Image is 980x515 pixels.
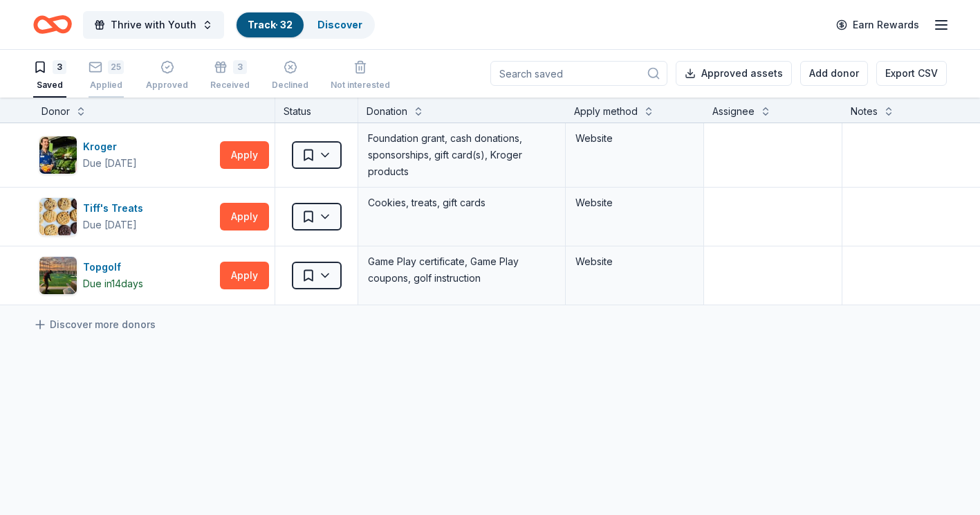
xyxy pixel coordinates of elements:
img: Image for Tiff's Treats [39,198,77,235]
button: Apply [220,203,269,231]
button: 3Saved [33,55,66,98]
div: 3 [53,60,66,74]
div: 25 [108,60,124,74]
div: 3 [233,60,247,74]
div: Foundation grant, cash donations, sponsorships, gift card(s), Kroger products [367,129,557,181]
button: Image for TopgolfTopgolfDue in14days [39,256,214,295]
div: Assignee [712,103,755,120]
div: Not interested [331,80,390,91]
div: Tiff's Treats [83,200,149,217]
a: Track· 32 [248,19,293,30]
div: Declined [272,80,308,91]
button: Apply [220,262,269,289]
button: 25Applied [89,55,124,98]
div: Due in 14 days [83,275,143,292]
span: Thrive with Youth [111,17,196,33]
a: Earn Rewards [828,12,927,37]
img: Image for Topgolf [39,257,77,294]
a: Discover more donors [33,316,156,333]
button: 3Received [210,55,250,98]
div: Apply method [574,103,638,120]
input: Search saved [490,61,667,86]
div: Due [DATE] [83,155,137,172]
div: Applied [89,80,124,91]
div: Cookies, treats, gift cards [367,193,557,213]
div: Website [575,130,694,147]
div: Game Play certificate, Game Play coupons, golf instruction [367,252,557,288]
div: Topgolf [83,259,143,275]
button: Track· 32Discover [235,11,375,39]
button: Export CSV [876,61,947,86]
a: Discover [317,19,362,30]
img: Image for Kroger [39,136,77,174]
div: Due [DATE] [83,217,137,233]
div: Status [275,98,358,123]
div: Donation [367,103,407,120]
button: Image for Tiff's TreatsTiff's TreatsDue [DATE] [39,197,214,236]
button: Approved [146,55,188,98]
div: Saved [33,80,66,91]
div: Received [210,80,250,91]
button: Add donor [800,61,868,86]
div: Website [575,253,694,270]
button: Image for KrogerKrogerDue [DATE] [39,136,214,174]
div: Donor [41,103,70,120]
a: Home [33,8,72,41]
button: Approved assets [676,61,792,86]
button: Thrive with Youth [83,11,224,39]
div: Kroger [83,138,137,155]
div: Approved [146,80,188,91]
div: Website [575,195,694,211]
div: Notes [851,103,878,120]
button: Declined [272,55,308,98]
button: Not interested [331,55,390,98]
button: Apply [220,141,269,169]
